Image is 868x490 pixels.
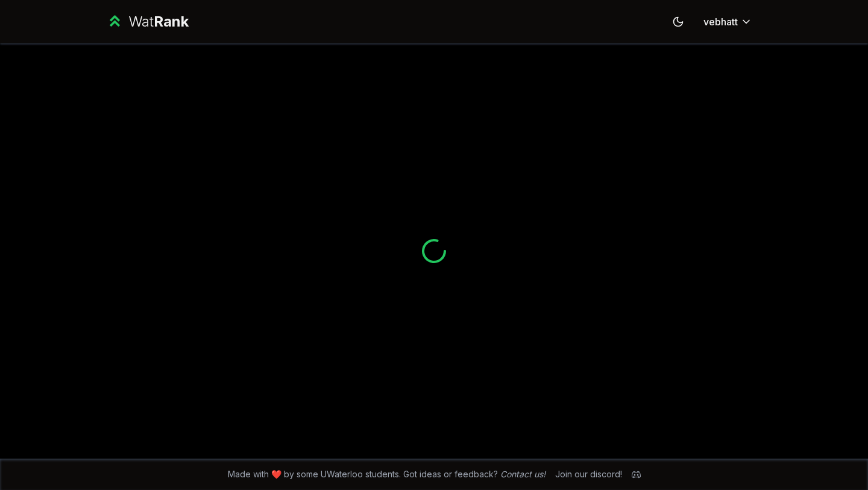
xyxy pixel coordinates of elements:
div: Join our discord! [555,468,622,480]
span: vebhatt [703,14,738,29]
div: Wat [128,12,189,31]
button: vebhatt [694,11,762,33]
span: Made with ❤️ by some UWaterloo students. Got ideas or feedback? [228,468,546,480]
a: Contact us! [500,469,546,479]
span: Rank [154,13,189,30]
a: WatRank [106,12,189,31]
